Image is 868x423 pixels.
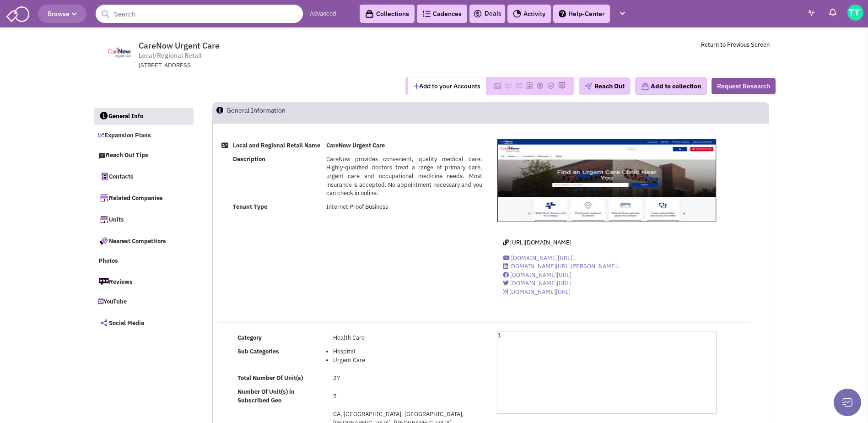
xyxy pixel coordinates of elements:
li: Hospital [333,347,482,356]
a: Reviews [94,272,194,291]
button: Add to your Accounts [408,77,486,95]
td: 5 [330,385,485,407]
h2: General Information [226,103,338,123]
b: Category [237,334,262,342]
img: CareNow Urgent Care [497,139,716,222]
span: [DOMAIN_NAME][URL].. [511,254,576,262]
img: Please add to your accounts [536,82,544,89]
a: Related Companies [94,188,194,207]
img: Tim Todaro [847,5,863,21]
td: Health Care [330,331,485,345]
b: Tenant Type [233,203,267,211]
a: Photos [94,253,194,270]
a: Help-Center [553,5,610,23]
img: Activity.png [513,10,521,18]
img: Please add to your accounts [505,82,512,89]
b: Description [233,155,265,163]
li: Urgent Care [333,356,482,365]
a: Activity [507,5,551,23]
a: Units [94,210,194,229]
a: Expansion Plans [94,127,194,145]
td: 27 [330,371,485,385]
span: Browse [48,10,77,18]
a: Contacts [94,167,194,186]
img: Cadences_logo.png [422,11,431,17]
b: Local and Regional Retail Name [233,141,320,149]
img: icon-collection-lavender-black.svg [365,10,374,18]
span: [URL][DOMAIN_NAME] [510,239,571,246]
a: Social Media [94,313,194,332]
span: CareNow provides convenient, quality medical care. Highly-qualified doctors treat a range of prim... [326,155,482,197]
b: Number Of Unit(s) in Subscribed Geo [237,388,295,404]
button: Browse [38,5,86,23]
a: Reach Out Tips [94,147,194,164]
button: Reach Out [579,77,631,95]
b: Sub Categories [237,347,279,355]
a: [DOMAIN_NAME][URL].. [503,254,576,262]
a: YouTube [94,293,194,311]
a: Return to Previous Screen [701,41,770,49]
img: Please add to your accounts [516,82,523,89]
div: 1 [497,331,717,414]
span: Local/Regional Retail [139,51,202,60]
a: [DOMAIN_NAME][URL] [503,288,571,296]
span: [DOMAIN_NAME][URL] [510,279,571,287]
a: Cadences [417,5,467,23]
a: General Info [94,108,194,125]
button: Add to collection [635,77,707,95]
input: Search [96,5,303,23]
img: help.png [559,10,566,17]
img: icon-collection-lavender.png [641,82,649,91]
img: SmartAdmin [6,5,29,22]
div: [STREET_ADDRESS] [139,61,377,70]
a: [DOMAIN_NAME][URL][PERSON_NAME].. [503,262,620,270]
td: Internet Proof Business [323,200,485,214]
a: [DOMAIN_NAME][URL] [503,271,571,279]
b: Total Number Of Unit(s) [237,374,303,382]
a: [DOMAIN_NAME][URL] [503,279,571,287]
button: Request Research [712,78,776,94]
b: CareNow Urgent Care [326,141,385,149]
img: plane.png [585,83,592,90]
img: Please add to your accounts [547,82,555,89]
a: Advanced [310,10,336,18]
span: [DOMAIN_NAME][URL] [509,288,571,296]
img: Please add to your accounts [558,82,566,89]
span: [DOMAIN_NAME][URL][PERSON_NAME].. [509,262,620,270]
span: [DOMAIN_NAME][URL] [510,271,571,279]
span: CareNow Urgent Care [139,40,220,51]
img: icon-deals.svg [473,8,482,19]
a: Collections [360,5,415,23]
a: Nearest Competitors [94,231,194,250]
a: Deals [473,8,501,19]
a: [URL][DOMAIN_NAME] [503,239,571,246]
